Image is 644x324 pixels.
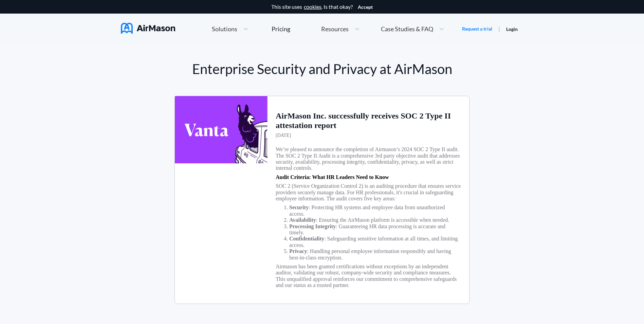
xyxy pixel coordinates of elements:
[272,26,290,32] div: Pricing
[381,26,433,32] span: Case Studies & FAQ
[304,4,321,10] a: cookies
[276,146,461,172] h3: We’re pleased to announce the completion of Airmason’s 2024 SOC 2 Type II audit. The SOC 2 Type I...
[175,96,268,163] img: Vanta Logo
[289,204,461,217] li: : Protecting HR systems and employee data from unauthorized access.
[289,223,336,229] span: Processing Integrity
[289,236,461,248] li: : Safeguarding sensitive information at all times, and limiting access.
[276,133,291,138] h3: [DATE]
[358,4,373,10] button: Accept cookies
[289,248,307,254] span: Privacy
[321,26,349,32] span: Resources
[289,223,461,236] li: : Guaranteeing HR data processing is accurate and timely.
[462,25,492,32] a: Request a trial
[121,23,175,34] img: AirMason Logo
[289,236,324,241] span: Confidentiality
[276,111,461,130] h1: AirMason Inc. successfully receives SOC 2 Type II attestation report
[174,61,470,77] h1: Enterprise Security and Privacy at AirMason
[498,25,500,32] span: |
[289,217,461,223] li: : Ensuring the AirMason platform is accessible when needed.
[289,217,316,223] span: Availability
[506,26,518,32] a: Login
[212,26,237,32] span: Solutions
[276,264,461,289] h3: Airmason has been granted certifications without exceptions by an independent auditor, validating...
[289,248,461,261] li: : Handling personal employee information responsibly and having best-in-class encryption.
[272,23,290,35] a: Pricing
[276,174,389,180] p: Audit Criteria: What HR Leaders Need to Know
[289,204,309,210] span: Security
[276,183,461,202] h3: SOC 2 (Service Organization Control 2) is an auditing procedure that ensures service providers se...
